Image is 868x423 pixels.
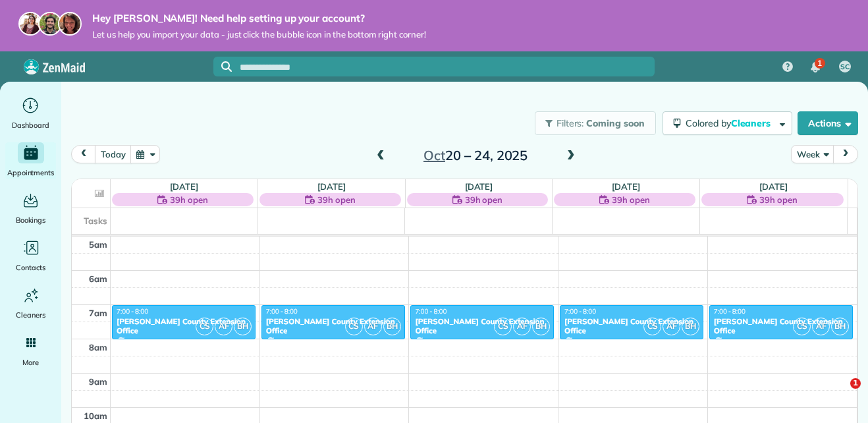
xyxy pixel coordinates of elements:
[12,119,49,132] span: Dashboard
[170,181,198,192] a: [DATE]
[18,12,42,36] img: maria-72a9807cf96188c08ef61303f053569d2e2a8a1cde33d635c8a3ac13582a053d.jpg
[612,193,650,206] span: 39h open
[423,147,445,163] span: Oct
[817,58,822,69] span: 1
[215,318,232,335] span: AF
[170,193,208,206] span: 39h open
[92,29,426,40] span: Let us help you import your data - just click the bubble icon in the bottom right corner!
[317,181,346,192] a: [DATE]
[266,307,298,316] span: 7:00 - 8:00
[663,111,792,135] button: Colored byCleaners
[713,317,850,336] div: [PERSON_NAME] County Extension Office
[759,193,798,206] span: 39h open
[345,318,363,335] span: CS
[759,181,788,192] a: [DATE]
[5,190,56,227] a: Bookings
[812,318,830,335] span: AF
[556,117,584,129] span: Filters:
[772,51,868,82] nav: Main
[58,12,82,36] img: michelle-19f622bdf1676172e81f8f8fba1fb50e276960ebfe0243fe18214015130c80e4.jpg
[833,145,858,163] button: next
[612,181,640,192] a: [DATE]
[731,117,773,129] span: Cleaners
[92,12,426,25] strong: Hey [PERSON_NAME]! Need help setting up your account?
[116,317,252,336] div: [PERSON_NAME] County Extension Office
[196,318,213,335] span: CS
[16,308,45,322] span: Cleaners
[586,117,645,129] span: Coming soon
[89,342,107,352] span: 8am
[84,410,107,421] span: 10am
[686,117,775,129] span: Colored by
[38,12,62,36] img: jorge-587dff0eeaa6aab1f244e6dc62b8924c3b6ad411094392a53c71c6c4a576187d.jpg
[89,239,107,250] span: 5am
[317,193,356,206] span: 39h open
[465,193,503,206] span: 39h open
[89,273,107,284] span: 6am
[89,308,107,318] span: 7am
[643,318,661,335] span: CS
[798,111,858,135] button: Actions
[465,181,493,192] a: [DATE]
[16,261,45,274] span: Contacts
[5,285,56,322] a: Cleaners
[564,317,699,336] div: [PERSON_NAME] County Extension Office
[414,317,550,336] div: [PERSON_NAME] County Extension Office
[393,148,558,163] h2: 20 – 24, 2025
[714,307,746,316] span: 7:00 - 8:00
[84,215,107,226] span: Tasks
[234,318,252,335] span: BH
[383,318,401,335] span: BH
[831,318,849,335] span: BH
[22,356,39,369] span: More
[415,307,447,316] span: 7:00 - 8:00
[7,166,55,179] span: Appointments
[89,376,107,387] span: 9am
[494,318,512,335] span: CS
[793,318,811,335] span: CS
[682,318,699,335] span: BH
[5,95,56,132] a: Dashboard
[117,307,148,316] span: 7:00 - 8:00
[5,237,56,274] a: Contacts
[513,318,531,335] span: AF
[265,317,401,336] div: [PERSON_NAME] County Extension Office
[16,213,46,227] span: Bookings
[5,142,56,179] a: Appointments
[221,61,232,72] svg: Focus search
[791,145,834,163] button: Week
[532,318,550,335] span: BH
[850,378,861,389] span: 1
[213,61,232,72] button: Focus search
[801,53,829,82] div: 1 unread notifications
[663,318,680,335] span: AF
[95,145,131,163] button: today
[823,378,855,410] iframe: Intercom live chat
[364,318,382,335] span: AF
[71,145,96,163] button: prev
[564,307,596,316] span: 7:00 - 8:00
[840,62,850,72] span: SC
